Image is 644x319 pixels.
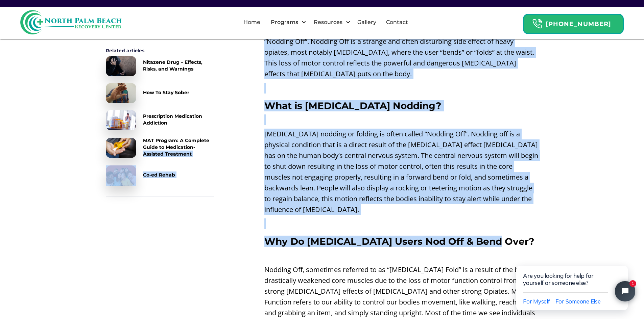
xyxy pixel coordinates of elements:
strong: [PHONE_NUMBER] [546,20,611,28]
a: Prescription Medication Addiction [106,110,214,130]
div: Prescription Medication Addiction [143,113,214,126]
strong: Why Do [MEDICAL_DATA] Users Nod Off & Bend Over? [264,236,534,247]
p: ‍ [264,114,539,125]
p: [MEDICAL_DATA] nodding or folding is often called “Nodding Off”. Nodding off is a physical condit... [264,129,539,215]
a: Co-ed Rehab [106,165,214,186]
div: Related articles [106,47,214,54]
a: Contact [382,11,412,33]
img: Header Calendar Icons [532,19,542,29]
div: Nitazene Drug – Effects, Risks, and Warnings [143,59,214,72]
a: Header Calendar Icons[PHONE_NUMBER] [523,10,624,34]
div: Resources [308,11,352,33]
a: MAT Program: A Complete Guide to Medication-Assisted Treatment [106,137,214,159]
a: How To Stay Sober [106,83,214,103]
p: ‍ [264,218,539,229]
div: MAT Program: A Complete Guide to Medication-Assisted Treatment [143,137,214,157]
p: When people take [MEDICAL_DATA] their bodies central nervous system is severely impacted. [MEDICA... [264,4,539,79]
div: Co-ed Rehab [143,171,175,178]
div: Resources [312,18,344,26]
p: ‍ [264,83,539,94]
iframe: Tidio Chat [502,244,644,319]
p: ‍ [264,250,539,261]
div: Programs [265,11,308,33]
strong: What is [MEDICAL_DATA] Nodding? [264,100,441,111]
a: Nitazene Drug – Effects, Risks, and Warnings [106,56,214,76]
div: Programs [269,18,300,26]
a: Gallery [353,11,380,33]
div: How To Stay Sober [143,89,189,96]
a: Home [239,11,264,33]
